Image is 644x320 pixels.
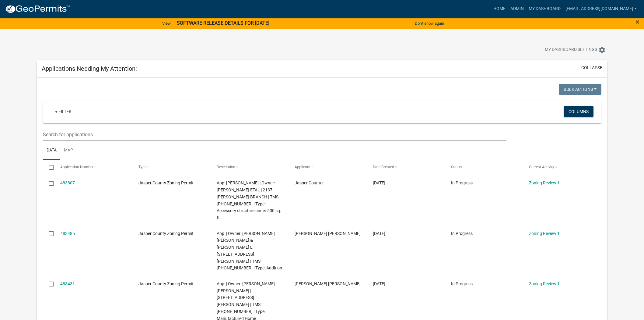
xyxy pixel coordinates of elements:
button: Bulk Actions [559,84,601,95]
datatable-header-cell: Type [133,160,211,175]
span: 09/25/2025 [373,180,385,185]
h5: Applications Needing My Attention: [42,65,137,72]
span: 09/24/2025 [373,231,385,236]
span: Current Activity [529,165,554,169]
a: Zoning Review 1 [529,231,560,236]
span: App: Roger Oneil Bostick | Owner: HOWELL SARAH B ETAL | 2137 GILLISON BRANCH | TMS 016-00-03-067 ... [217,180,281,220]
span: In Progress [451,281,473,286]
span: Jasper County Zoning Permit [138,231,194,236]
a: [EMAIL_ADDRESS][DOMAIN_NAME] [563,3,639,15]
datatable-header-cell: Date Created [367,160,445,175]
button: Close [635,18,639,26]
span: luis maria hernandez [295,231,361,236]
datatable-header-cell: Current Activity [523,160,601,175]
span: Jasper County Zoning Permit [138,281,194,286]
a: Data [43,141,60,160]
button: collapse [581,65,602,71]
a: Zoning Review 1 [529,281,560,286]
a: 483431 [60,281,75,286]
span: 09/24/2025 [373,281,385,286]
datatable-header-cell: Select [43,160,54,175]
span: Applicant [295,165,310,169]
span: Hayden Grady Daley [295,281,361,286]
span: × [635,18,639,26]
span: Date Created [373,165,394,169]
span: Application Number [60,165,93,169]
i: settings [598,46,606,54]
button: My Dashboard Settingssettings [540,44,611,56]
a: 483485 [60,231,75,236]
span: In Progress [451,180,473,185]
a: 483807 [60,180,75,185]
button: Don't show again [412,18,446,28]
a: Zoning Review 1 [529,180,560,185]
input: Search for applications [43,128,507,141]
datatable-header-cell: Application Number [54,160,133,175]
a: Home [491,3,508,15]
a: Admin [508,3,526,15]
a: + Filter [50,106,76,117]
a: Map [60,141,77,160]
span: My Dashboard Settings [545,46,597,54]
span: In Progress [451,231,473,236]
span: Type [138,165,146,169]
span: Jasper Counter [295,180,324,185]
strong: SOFTWARE RELEASE DETAILS FOR [DATE] [177,20,269,26]
button: Columns [564,106,593,117]
datatable-header-cell: Description [211,160,289,175]
span: Status [451,165,462,169]
span: App: | Owner: HORTON ERICA LYNN & LESA L | 53 HONEY HILL RD | TMS 028-00-03-036 | Type: Addition [217,231,282,271]
a: View [160,18,173,28]
span: Jasper County Zoning Permit [138,180,194,185]
datatable-header-cell: Status [445,160,523,175]
span: Description [217,165,235,169]
datatable-header-cell: Applicant [289,160,367,175]
a: My Dashboard [526,3,563,15]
